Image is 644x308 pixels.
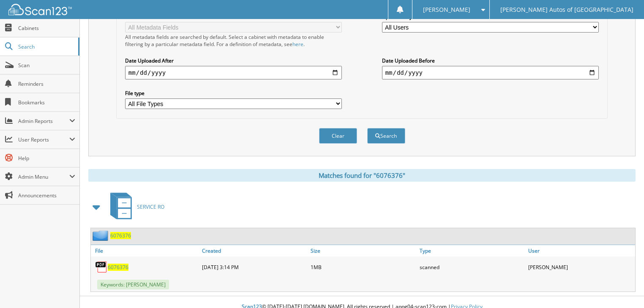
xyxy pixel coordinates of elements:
[200,259,309,275] div: [DATE] 3:14 PM
[137,203,164,210] span: SERVICE RO
[18,173,69,180] span: Admin Menu
[423,7,470,12] span: [PERSON_NAME]
[97,280,169,289] span: Keywords: [PERSON_NAME]
[108,264,128,271] a: 6076376
[200,245,309,256] a: Created
[18,136,69,143] span: User Reports
[602,267,644,308] iframe: Chat Widget
[526,245,635,256] a: User
[88,169,636,182] div: Matches found for "6076376"
[308,259,418,275] div: 1MB
[18,43,74,50] span: Search
[418,245,527,256] a: Type
[93,230,110,241] img: folder2.png
[382,66,599,79] input: end
[18,192,75,199] span: Announcements
[8,4,72,15] img: scan123-logo-white.svg
[18,80,75,87] span: Reminders
[367,128,405,144] button: Search
[526,259,635,275] div: [PERSON_NAME]
[125,33,342,48] div: All metadata fields are searched by default. Select a cabinet with metadata to enable filtering b...
[292,41,303,48] a: here
[18,155,75,162] span: Help
[308,245,418,256] a: Size
[500,7,633,12] span: [PERSON_NAME] Autos of [GEOGRAPHIC_DATA]
[18,99,75,106] span: Bookmarks
[105,190,164,224] a: SERVICE RO
[18,25,75,32] span: Cabinets
[125,66,342,79] input: start
[95,261,108,273] img: PDF.png
[18,62,75,69] span: Scan
[382,57,599,64] label: Date Uploaded Before
[125,57,342,64] label: Date Uploaded After
[418,259,527,275] div: scanned
[18,117,69,125] span: Admin Reports
[319,128,357,144] button: Clear
[91,245,200,256] a: File
[110,232,131,239] a: 6076376
[125,90,342,97] label: File type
